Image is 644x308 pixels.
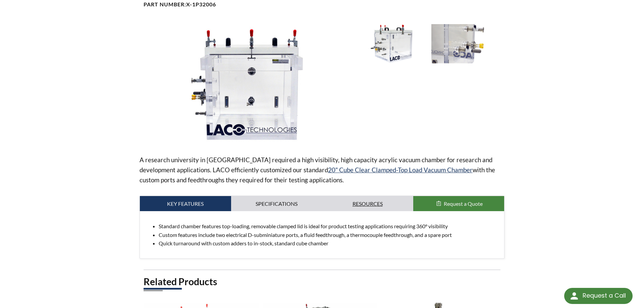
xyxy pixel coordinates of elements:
h4: Part Number: [144,1,500,8]
img: round button [569,291,580,301]
p: A research university in [GEOGRAPHIC_DATA] required a high visibility, high capacity acrylic vacu... [140,155,504,185]
a: 20" Cube Clear Clamped-Top Load Vacuum Chamber [328,166,473,174]
img: R&D cube vacuum chamber, ports close-up [431,24,501,63]
a: Specifications [231,196,322,211]
img: R&D cube vacuum chamber, front view [140,24,353,144]
li: Quick turnaround with custom adders to in-stock, standard cube chamber [159,239,499,248]
div: Request a Call [564,288,633,304]
li: Standard chamber features top-loading, removable clamped lid is ideal for product testing applica... [159,222,499,231]
button: Request a Quote [413,196,504,211]
div: Request a Call [583,288,626,303]
h2: Related Products [144,275,500,288]
a: Key Features [140,196,231,211]
b: X-1P32006 [186,1,216,7]
li: Custom features include two electrical D-subminiature ports, a fluid feedthrough, a thermocouple ... [159,231,499,239]
img: R&D cube vacuum chamber, angled view [359,24,428,63]
a: Resources [322,196,413,211]
span: Request a Quote [444,200,483,207]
